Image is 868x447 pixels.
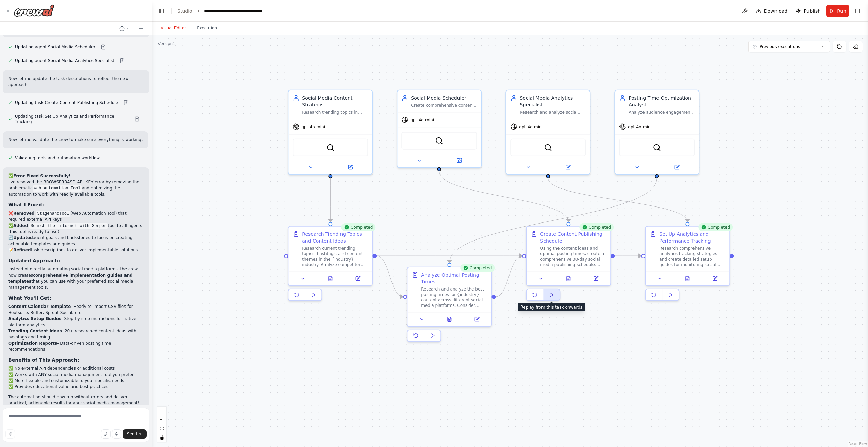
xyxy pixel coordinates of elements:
[703,275,727,283] button: Open in side panel
[496,252,522,300] g: Edge from c15bc0c4-6bd6-49b2-b8ad-9a768419380e to c6f8659a-0b80-41e4-9880-98cadd1c83c8
[759,44,800,49] span: Previous executions
[436,171,572,222] g: Edge from c77119d7-2879-49a1-b7fc-7784e76f99dc to c6f8659a-0b80-41e4-9880-98cadd1c83c8
[8,304,71,309] strong: Content Calendar Template
[155,21,191,35] button: Visual Editor
[397,90,482,168] div: Social Media SchedulerCreate comprehensive content publishing schedules and detailed calendar tem...
[421,271,487,285] div: Analyze Optimal Posting Times
[157,433,166,442] button: toggle interactivity
[8,76,144,88] p: Now let me update the task descriptions to reflect the new approach:
[123,429,147,439] button: Send
[826,5,849,17] button: Run
[8,173,144,179] h2: ✅
[628,124,652,130] span: gpt-4o-mini
[549,163,587,171] button: Open in side panel
[158,41,176,46] div: Version 1
[421,286,487,308] div: Research and analyze the best posting times for {industry} content across different social media ...
[584,275,608,283] button: Open in side panel
[177,8,193,14] a: Studio
[465,315,489,324] button: Open in side panel
[13,223,28,228] strong: Added
[8,235,144,247] li: 🔄 agent goals and backstories to focus on creating actionable templates and guides
[15,100,118,105] span: Updating task Create Content Publishing Schedule
[13,211,35,216] strong: Removed
[460,264,495,272] div: Completed
[177,7,281,14] nav: breadcrumb
[8,384,144,390] li: ✅ Provides educational value and best practices
[15,58,114,63] span: Updating agent Social Media Analytics Specialist
[8,303,144,316] li: - Ready-to-import CSV files for Hootsuite, Buffer, Sprout Social, etc.
[8,316,144,328] li: - Step-by-step instructions for native platform analytics
[853,6,863,16] button: Show right sidebar
[331,163,369,171] button: Open in side panel
[8,328,144,340] li: - 20+ researched content ideas with hashtags and timing
[837,7,846,14] span: Run
[8,341,57,346] strong: Optimization Reports
[435,137,443,145] img: SerperDevTool
[15,44,95,50] span: Updating agent Social Media Scheduler
[13,248,31,252] strong: Refined
[8,394,144,412] p: The automation should now run without errors and deliver practical, actionable results for your s...
[8,371,144,378] li: ✅ Works with ANY social media management tool you prefer
[554,275,583,283] button: View output
[346,275,370,283] button: Open in side panel
[793,5,823,17] button: Publish
[8,258,60,263] strong: Updated Approach:
[341,223,375,231] div: Completed
[302,246,368,267] div: Research current trending topics, hashtags, and content themes in the {industry} industry. Analyz...
[410,117,434,123] span: gpt-4o-mini
[29,223,108,229] code: Search the internet with Serper
[505,90,590,175] div: Social Media Analytics SpecialistResearch and analyze social media analytics best practices, crea...
[518,303,585,311] div: Replay from this task onwards
[302,110,368,115] div: Research trending topics in {industry}, analyze competitor content strategies, and generate creat...
[157,407,166,415] button: zoom in
[112,429,121,439] button: Click to speak your automation idea
[435,315,464,324] button: View output
[8,365,144,371] li: ✅ No external API dependencies or additional costs
[657,163,696,171] button: Open in side panel
[520,95,586,108] div: Social Media Analytics Specialist
[659,231,725,244] div: Set Up Analytics and Performance Tracking
[753,5,790,17] button: Download
[540,231,606,244] div: Create Content Publishing Schedule
[653,144,661,152] img: SerperDevTool
[544,144,552,152] img: SerperDevTool
[327,178,334,222] g: Edge from 952b4a51-d210-4821-a54c-ed7711cf4aa7 to 8e4b83e4-e9af-4426-910e-66a0f090fceb
[14,4,54,17] img: Logo
[8,329,62,333] strong: Trending Content Ideas
[698,223,733,231] div: Completed
[8,222,144,235] li: ✅ tool to all agents (this tool is ready to use)
[288,90,373,175] div: Social Media Content StrategistResearch trending topics in {industry}, analyze competitor content...
[117,24,133,33] button: Switch to previous chat
[8,295,51,301] strong: What You'll Get:
[8,137,143,143] p: Now let me validate the crew to make sure everything is working:
[101,429,111,439] button: Upload files
[629,95,695,108] div: Posting Time Optimization Analyst
[377,252,403,300] g: Edge from 8e4b83e4-e9af-4426-910e-66a0f090fceb to c15bc0c4-6bd6-49b2-b8ad-9a768419380e
[520,110,586,115] div: Research and analyze social media analytics best practices, create comprehensive tracking framewo...
[8,273,133,284] strong: comprehensive implementation guides and templates
[659,246,725,267] div: Research comprehensive analytics tracking strategies and create detailed setup guides for monitor...
[301,124,325,130] span: gpt-4o-mini
[615,252,641,259] g: Edge from c6f8659a-0b80-41e4-9880-98cadd1c83c8 to 308d34b4-7827-4cee-9153-15c64d03f5a0
[764,7,788,14] span: Download
[191,21,222,35] button: Execution
[748,41,830,52] button: Previous executions
[407,267,492,345] div: CompletedAnalyze Optimal Posting TimesResearch and analyze the best posting times for {industry} ...
[411,95,477,101] div: Social Media Scheduler
[519,124,543,130] span: gpt-4o-mini
[545,178,691,222] g: Edge from efee2089-b1f5-478e-8859-b3e4c1f21479 to 308d34b4-7827-4cee-9153-15c64d03f5a0
[540,246,606,267] div: Using the content ideas and optimal posting times, create a comprehensive 30-day social media pub...
[411,103,477,108] div: Create comprehensive content publishing schedules and detailed calendar templates that social med...
[8,266,144,291] p: Instead of directly automating social media platforms, the crew now creates that you can use with...
[302,231,368,244] div: Research Trending Topics and Content Ideas
[288,226,373,304] div: CompletedResearch Trending Topics and Content IdeasResearch current trending topics, hashtags, an...
[36,211,71,217] code: StagehandTool
[8,378,144,384] li: ✅ More flexible and customizable to your specific needs
[157,424,166,433] button: fit view
[579,223,614,231] div: Completed
[156,6,166,16] button: Hide left sidebar
[157,415,166,424] button: zoom out
[15,155,100,161] span: Validating tools and automation workflow
[673,275,702,283] button: View output
[5,429,15,439] button: Improve this prompt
